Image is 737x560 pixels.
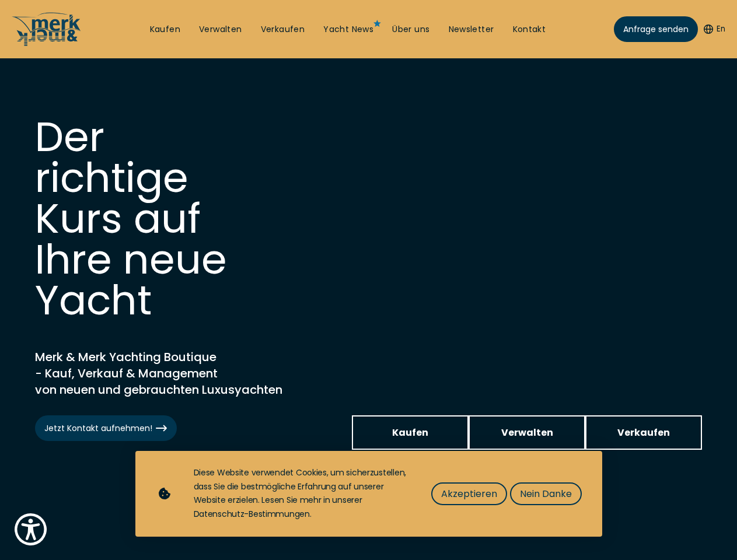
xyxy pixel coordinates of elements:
[513,24,546,36] a: Kontakt
[704,23,725,35] button: En
[150,24,180,36] a: Kaufen
[35,117,268,321] h1: Der richtige Kurs auf Ihre neue Yacht
[501,425,553,440] span: Verwalten
[35,415,177,441] a: Jetzt Kontakt aufnehmen!
[469,415,585,450] a: Verwalten
[194,466,408,521] div: Diese Website verwendet Cookies, um sicherzustellen, dass Sie die bestmögliche Erfahrung auf unse...
[520,487,572,501] span: Nein Danke
[623,23,689,36] span: Anfrage senden
[194,508,310,520] a: Datenschutz-Bestimmungen
[352,415,469,450] a: Kaufen
[510,482,582,505] button: Nein Danke
[199,24,242,36] a: Verwalten
[441,487,497,501] span: Akzeptieren
[585,415,702,450] a: Verkaufen
[431,482,507,505] button: Akzeptieren
[323,24,373,36] a: Yacht News
[44,422,167,435] span: Jetzt Kontakt aufnehmen!
[614,16,698,42] a: Anfrage senden
[449,24,494,36] a: Newsletter
[12,510,50,548] button: Show Accessibility Preferences
[392,24,429,36] a: Über uns
[617,425,670,440] span: Verkaufen
[261,24,305,36] a: Verkaufen
[35,349,327,398] h2: Merk & Merk Yachting Boutique - Kauf, Verkauf & Management von neuen und gebrauchten Luxusyachten
[392,425,428,440] span: Kaufen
